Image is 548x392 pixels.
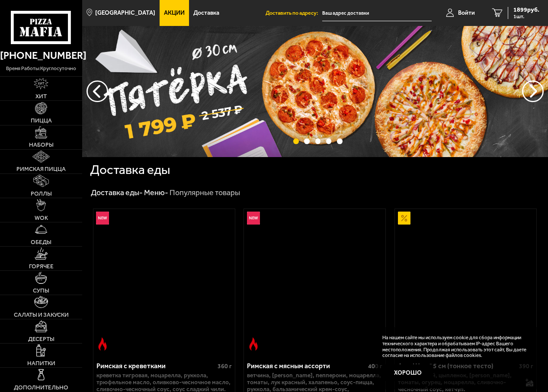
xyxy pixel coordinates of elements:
[31,118,52,124] span: Пицца
[395,209,536,353] a: АкционныйАль-Шам 25 см (тонкое тесто)
[322,5,432,21] input: Ваш адрес доставки
[326,138,332,144] button: точки переключения
[96,337,109,350] img: Острое блюдо
[247,212,260,225] img: Новинка
[96,362,215,370] div: Римская с креветками
[28,336,54,342] span: Десерты
[382,335,527,359] p: На нашем сайте мы используем cookie для сбора информации технического характера и обрабатываем IP...
[35,93,47,100] span: Хит
[368,363,382,370] span: 400 г
[522,80,544,102] button: предыдущий
[14,385,68,391] span: Дополнительно
[244,209,385,353] a: НовинкаОстрое блюдоРимская с мясным ассорти
[14,312,69,318] span: Салаты и закуски
[31,191,52,197] span: Роллы
[29,263,54,270] span: Горячее
[337,138,343,144] button: точки переключения
[29,142,54,148] span: Наборы
[90,164,170,177] h1: Доставка еды
[27,360,55,366] span: Напитки
[513,7,539,13] span: 1899 руб.
[513,14,539,19] span: 1 шт.
[293,138,299,144] button: точки переключения
[458,10,475,16] span: Войти
[247,362,366,370] div: Римская с мясным ассорти
[164,10,185,16] span: Акции
[382,364,434,382] button: Хорошо
[170,188,240,198] div: Популярные товары
[31,239,51,245] span: Обеды
[193,10,219,16] span: Доставка
[315,138,321,144] button: точки переключения
[91,188,143,197] a: Доставка еды-
[247,337,260,350] img: Острое блюдо
[218,363,232,370] span: 360 г
[35,215,48,221] span: WOK
[16,166,66,172] span: Римская пицца
[95,10,155,16] span: [GEOGRAPHIC_DATA]
[93,209,235,353] a: НовинкаОстрое блюдоРимская с креветками
[266,10,322,16] span: Доставить по адресу:
[398,212,411,225] img: Акционный
[144,188,168,197] a: Меню-
[33,288,49,294] span: Супы
[96,212,109,225] img: Новинка
[87,80,108,102] button: следующий
[304,138,310,144] button: точки переключения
